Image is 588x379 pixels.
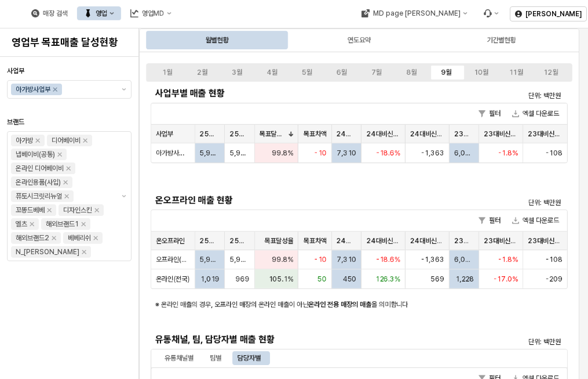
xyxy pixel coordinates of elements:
div: 2월 [197,68,207,77]
span: 온라인(전국) [156,275,189,284]
span: 25실적 [200,236,220,246]
span: 24대비신장액 [410,129,444,139]
span: 99.8% [272,149,293,158]
p: 단위: 백만원 [470,337,561,347]
span: 450 [342,275,356,284]
div: Menu item 6 [476,6,505,20]
label: 5월 [290,67,324,78]
p: 단위: 백만원 [470,91,561,101]
label: 1월 [150,67,185,78]
button: 엑셀 다운로드 [507,107,564,121]
span: 25목표 [229,129,249,139]
div: 냅베이비(공통) [16,149,55,160]
button: 영업 [77,6,121,20]
div: 디어베이비 [52,135,81,146]
span: 23대비신장율 [484,129,518,139]
div: 유통채널별 [165,351,193,365]
div: 팀별 [210,351,221,365]
h4: 영업부 목표매출 달성현황 [12,37,127,48]
span: 23실적 [454,129,474,139]
span: 1,019 [200,275,220,284]
div: 꼬똥드베베 [16,204,45,216]
div: 3월 [232,68,242,77]
div: 연도요약 [348,33,371,47]
span: 5,947 [200,255,220,264]
span: 7,310 [337,255,356,264]
span: 126.3% [375,275,400,284]
button: 제안 사항 표시 [117,132,131,261]
label: 11월 [499,67,534,78]
div: 팀별 [203,351,228,365]
span: -209 [546,275,563,284]
label: 6월 [324,67,359,78]
button: MD page [PERSON_NAME] [354,6,474,20]
div: Remove 꼬똥드베베 [47,208,52,212]
span: 6,056 [454,255,474,264]
span: -17.0% [494,275,518,284]
span: 목표달성율 [260,129,286,139]
span: 사업부 [7,67,24,75]
div: 10월 [474,68,488,77]
span: 목표달성율 [264,236,293,246]
label: 9월 [429,67,463,78]
h5: 유통채널, 팀, 담당자별 매출 현황 [155,334,459,345]
div: Remove 해외브랜드1 [81,222,86,226]
span: 23대비신장액 [528,236,563,246]
div: 매장 검색 [43,9,68,17]
div: 담당자별 [238,351,261,365]
div: 8월 [406,68,417,77]
span: -18.6% [376,255,400,264]
div: 기간별현황 [487,33,516,47]
span: -10 [315,255,327,264]
span: -18.6% [376,149,400,158]
div: 유통채널별 [158,351,200,365]
span: 24대비신장율 [366,129,400,139]
span: 24실적 [337,236,356,246]
p: 단위: 백만원 [470,197,561,208]
span: 온오프라인 [156,236,185,246]
span: 23대비신장율 [484,236,518,246]
button: [PERSON_NAME] [510,6,587,21]
span: -1.8% [498,255,518,264]
span: -1,363 [421,149,444,158]
div: 담당자별 [231,351,268,365]
span: 24실적 [337,129,356,139]
div: 해외브랜드2 [16,232,49,244]
div: 월별현황 [147,31,287,49]
span: -1,363 [421,255,444,264]
div: 온라인용품(사입) [16,176,61,188]
div: 월별현황 [206,33,229,47]
span: 7,310 [337,149,356,158]
div: Remove 엘츠 [30,222,34,226]
strong: 온라인 전용 매장의 매출 [308,301,371,309]
button: 엑셀 다운로드 [507,214,564,228]
div: 아가방사업부 [16,84,50,95]
span: 6,056 [454,149,474,158]
span: 24대비신장액 [410,236,444,246]
div: 11월 [509,68,523,77]
div: 기간별현황 [432,31,571,49]
div: 온라인 디어베이비 [16,163,64,174]
div: MD page [PERSON_NAME] [372,9,460,17]
button: 매장 검색 [24,6,75,20]
span: -108 [546,149,563,158]
div: 영업MD [123,6,178,20]
div: Remove 냅베이비(공통) [57,152,62,157]
span: 969 [236,275,250,284]
div: 베베리쉬 [68,232,91,244]
button: 필터 [474,214,505,228]
div: Remove 온라인용품(사입) [63,180,68,185]
span: 50 [317,275,327,284]
div: 1월 [163,68,173,77]
label: 12월 [534,67,568,78]
div: 디자인스킨 [63,204,92,216]
span: 25실적 [200,129,220,139]
div: Remove 퓨토시크릿리뉴얼 [64,194,69,198]
span: 23실적 [454,236,474,246]
button: 제안 사항 표시 [117,81,131,98]
span: 5,957 [229,149,249,158]
button: 필터 [474,107,505,121]
div: Remove 아가방 [35,138,40,143]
